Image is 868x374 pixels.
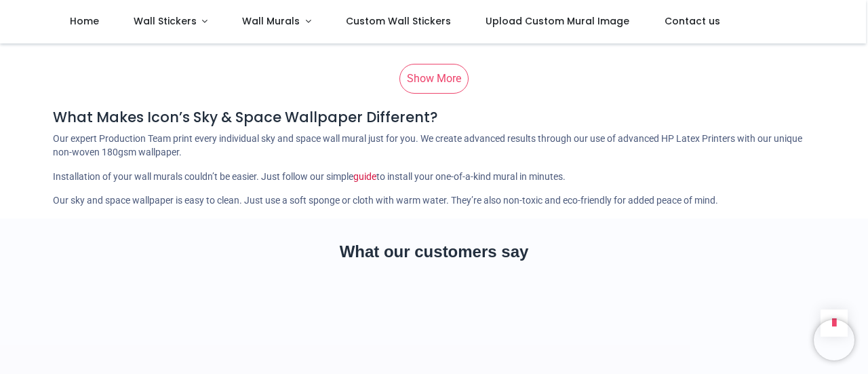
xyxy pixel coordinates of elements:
[353,171,376,182] a: guide
[242,14,300,28] span: Wall Murals
[53,107,814,127] h4: What Makes Icon’s Sky & Space Wallpaper Different?
[53,194,814,208] p: Our sky and space wallpaper is easy to clean. Just use a soft sponge or cloth with warm water. Th...
[53,170,814,184] p: Installation of your wall murals couldn’t be easier. Just follow our simple to install your one-o...
[665,14,720,28] span: Contact us
[346,14,451,28] span: Custom Wall Stickers
[134,14,197,28] span: Wall Stickers
[53,240,814,263] h2: What our customers say
[486,14,629,28] span: Upload Custom Mural Image
[53,132,814,159] p: Our expert Production Team print every individual sky and space wall mural just for you. We creat...
[70,14,99,28] span: Home
[399,64,469,94] a: Show More
[814,320,854,360] iframe: Brevo live chat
